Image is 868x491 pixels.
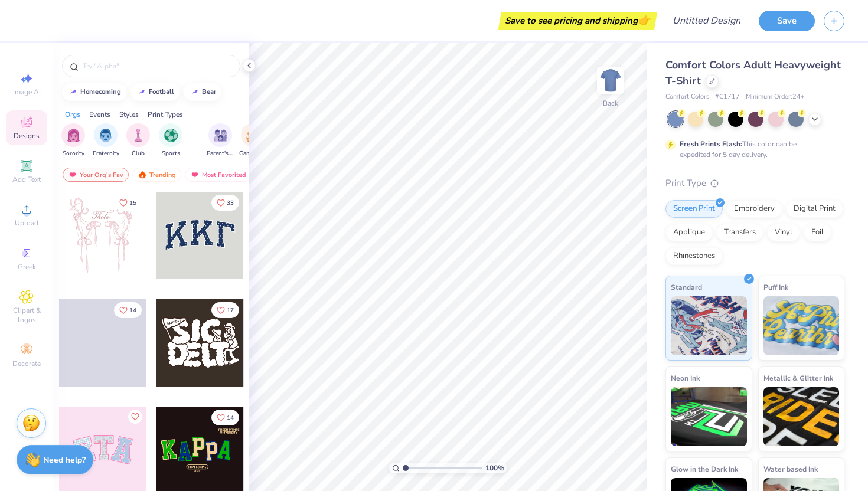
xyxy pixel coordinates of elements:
img: most_fav.gif [190,171,200,179]
div: Rhinestones [665,247,723,265]
div: Vinyl [767,224,800,241]
strong: Fresh Prints Flash: [680,139,742,149]
span: 👉 [638,13,651,27]
img: Neon Ink [671,387,747,446]
div: Trending [132,168,181,182]
span: Parent's Weekend [207,149,234,158]
div: filter for Sports [159,123,182,158]
div: Orgs [65,109,80,120]
img: trend_line.gif [190,89,200,96]
span: Metallic & Glitter Ink [763,372,833,384]
button: filter button [93,123,119,158]
img: Parent's Weekend Image [214,129,227,142]
button: Like [211,195,239,211]
span: Game Day [239,149,266,158]
span: Minimum Order: 24 + [746,92,805,102]
img: Fraternity Image [99,129,112,142]
div: Most Favorited [185,168,252,182]
button: football [130,83,180,101]
img: Sorority Image [67,129,80,142]
span: Puff Ink [763,281,788,293]
span: Upload [15,218,38,228]
span: Sports [162,149,180,158]
span: 14 [129,307,136,313]
div: Transfers [716,224,763,241]
span: Decorate [12,359,41,368]
span: 17 [227,307,234,313]
img: Game Day Image [246,129,260,142]
img: Sports Image [164,129,178,142]
button: Like [211,410,239,425]
span: Comfort Colors [665,92,709,102]
div: Events [89,109,110,120]
span: Neon Ink [671,372,700,384]
div: Your Org's Fav [63,168,129,182]
div: bear [202,89,216,95]
div: filter for Fraternity [93,123,119,158]
input: Try "Alpha" [81,60,233,72]
span: Sorority [63,149,84,158]
div: Save to see pricing and shipping [501,12,654,30]
img: most_fav.gif [68,171,77,179]
div: filter for Sorority [61,123,85,158]
div: Print Types [148,109,183,120]
button: bear [184,83,221,101]
span: Designs [14,131,40,140]
div: filter for Club [126,123,150,158]
strong: Need help? [43,454,86,466]
img: trend_line.gif [68,89,78,96]
img: Metallic & Glitter Ink [763,387,840,446]
div: football [149,89,174,95]
span: Club [132,149,145,158]
div: This color can be expedited for 5 day delivery. [680,139,825,160]
button: filter button [239,123,266,158]
button: Like [128,410,142,424]
div: Embroidery [726,200,782,218]
img: Back [599,68,622,92]
button: Like [211,302,239,318]
span: Greek [18,262,36,271]
span: Image AI [13,87,41,97]
input: Untitled Design [663,9,750,32]
div: Back [603,98,618,109]
button: homecoming [62,83,126,101]
div: Applique [665,224,713,241]
span: 33 [227,200,234,206]
span: 14 [227,415,234,421]
div: Screen Print [665,200,723,218]
img: Club Image [132,129,145,142]
span: Fraternity [93,149,119,158]
div: Print Type [665,176,844,190]
span: Clipart & logos [6,306,47,325]
button: filter button [159,123,182,158]
button: filter button [126,123,150,158]
button: Like [114,195,142,211]
span: Standard [671,281,702,293]
div: Styles [119,109,139,120]
span: # C1717 [715,92,740,102]
button: filter button [207,123,234,158]
span: 100 % [485,463,504,473]
button: Like [114,302,142,318]
img: Puff Ink [763,296,840,355]
div: filter for Game Day [239,123,266,158]
div: Digital Print [786,200,843,218]
span: Glow in the Dark Ink [671,463,738,475]
img: trend_line.gif [137,89,146,96]
span: Add Text [12,175,41,184]
button: filter button [61,123,85,158]
div: homecoming [80,89,121,95]
div: filter for Parent's Weekend [207,123,234,158]
span: Comfort Colors Adult Heavyweight T-Shirt [665,58,841,88]
img: Standard [671,296,747,355]
div: Foil [804,224,831,241]
button: Save [759,11,815,31]
span: 15 [129,200,136,206]
span: Water based Ink [763,463,818,475]
img: trending.gif [138,171,147,179]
